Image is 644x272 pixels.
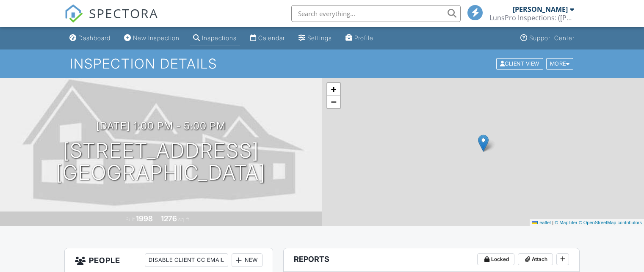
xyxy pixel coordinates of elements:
[96,120,226,132] h3: [DATE] 1:00 pm - 5:00 pm
[532,220,551,225] a: Leaflet
[202,34,237,41] div: Inspections
[291,5,461,22] input: Search everything...
[64,4,83,23] img: The Best Home Inspection Software - Spectora
[145,253,228,267] div: Disable Client CC Email
[190,30,240,46] a: Inspections
[496,58,543,69] div: Client View
[258,34,285,41] div: Calendar
[478,135,489,152] img: Marker
[70,56,574,71] h1: Inspection Details
[136,214,153,223] div: 1998
[232,253,263,267] div: New
[161,214,177,223] div: 1276
[295,30,335,46] a: Settings
[56,140,266,184] h1: [STREET_ADDRESS] [GEOGRAPHIC_DATA]
[178,216,190,223] span: sq. ft.
[579,220,642,225] a: © OpenStreetMap contributors
[517,30,578,46] a: Support Center
[133,34,180,41] div: New Inspection
[552,220,553,225] span: |
[555,220,578,225] a: © MapTiler
[327,83,340,96] a: Zoom in
[354,34,373,41] div: Profile
[121,30,183,46] a: New Inspection
[64,11,158,29] a: SPECTORA
[125,216,135,223] span: Built
[529,34,575,41] div: Support Center
[89,4,158,22] span: SPECTORA
[327,96,340,108] a: Zoom out
[247,30,288,46] a: Calendar
[331,84,336,94] span: +
[78,34,111,41] div: Dashboard
[342,30,377,46] a: Profile
[495,60,545,66] a: Client View
[307,34,332,41] div: Settings
[331,96,336,107] span: −
[546,58,574,69] div: More
[513,5,568,14] div: [PERSON_NAME]
[489,14,574,22] div: LunsPro Inspections: (Charlotte)
[66,30,114,46] a: Dashboard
